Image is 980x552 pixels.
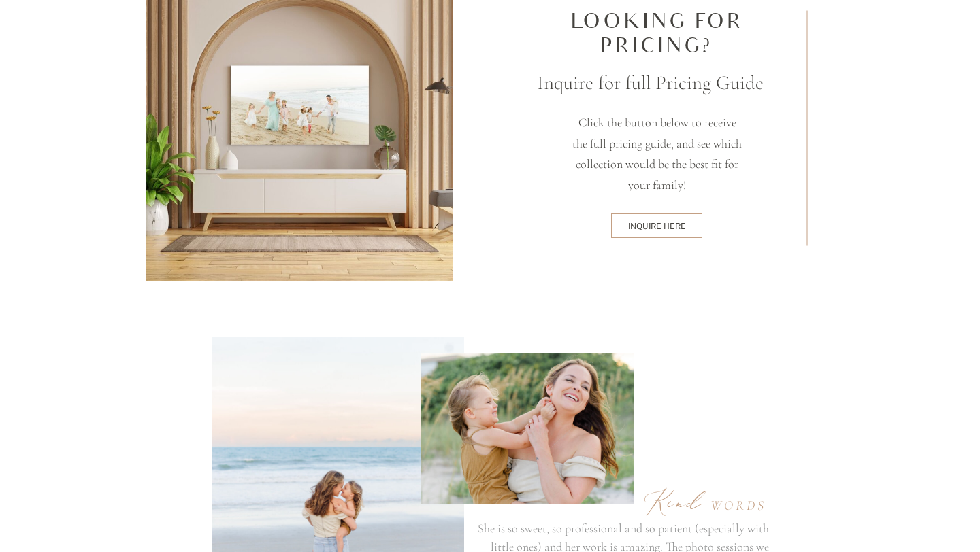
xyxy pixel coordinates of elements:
[614,220,700,231] a: inquire here
[707,496,769,513] div: words
[634,483,712,516] div: Kind
[570,112,744,203] p: Click the button below to receive the full pricing guide, and see which collection would be the b...
[526,68,774,95] h3: Inquire for full Pricing Guide
[526,10,787,58] h2: looking for pricing?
